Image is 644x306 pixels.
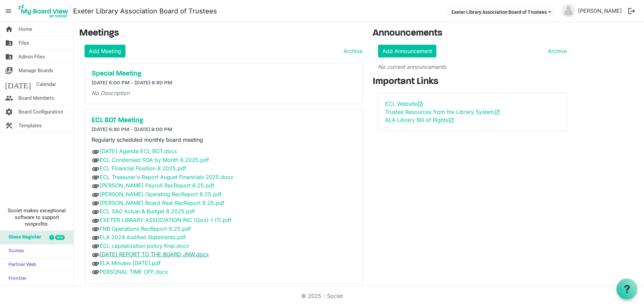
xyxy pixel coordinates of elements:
span: Societ makes exceptional software to support nonprofits. [3,207,70,227]
span: attachment [92,242,100,250]
span: people [5,91,13,105]
span: attachment [92,148,100,156]
span: attachment [92,199,100,207]
a: Archive [545,47,567,55]
span: construction [5,119,13,132]
span: Admin Files [18,50,45,63]
span: attachment [92,260,100,268]
span: attachment [92,182,100,190]
button: logout [625,4,639,18]
span: attachment [92,165,100,173]
a: FNB Operations RecReport 8.25.pdf [100,225,191,232]
span: Manage Boards [18,64,53,77]
a: ALA Library Bill of Rightsopen_in_new [385,117,454,123]
span: settings [5,105,13,119]
span: open_in_new [494,109,500,115]
a: My Board View Logo [16,3,73,19]
span: Templates [18,119,42,132]
a: ELA 2024 Audited Statements.pdf [100,234,186,241]
span: Home [18,23,32,36]
span: open_in_new [417,101,423,107]
span: attachment [92,173,100,181]
span: folder_shared [5,36,13,50]
div: new [55,235,65,240]
a: © 2025 - Societ [301,293,343,299]
a: ECL capitalization policy final.docx [100,243,189,249]
a: [DATE] REPORT TO THE BOARD JNW.docx [100,251,209,258]
a: Archive [341,47,363,55]
span: attachment [92,268,100,276]
a: Special Meeting [92,70,356,78]
a: [PERSON_NAME] Operating RecReport 8.25.pdf [100,191,222,198]
a: PERSONAL TIME OFF.docx [100,268,168,275]
a: ECL Websiteopen_in_new [385,100,423,107]
a: ECL Treasurer's Report August Financials 2025.docx [100,174,233,180]
p: No Description [92,89,356,97]
span: open_in_new [448,117,454,123]
h3: Announcements [373,28,572,39]
span: [DATE] [5,78,31,91]
span: Sumac [5,245,24,258]
a: ECL SAO Actual & Budget 8.2025.pdf [100,208,195,215]
p: Regularly scheduled monthly board meeting [92,136,356,144]
a: Exeter Library Association Board of Trustees [73,4,217,18]
a: [DATE] Agenda ECL BOT.docx [100,148,177,155]
h6: [DATE] 6:00 PM - [DATE] 6:30 PM [92,80,356,86]
span: Frontier [5,272,26,286]
span: attachment [92,217,100,225]
span: Files [18,36,29,50]
a: ECL BOT Meeting [92,117,356,125]
a: ECL Condensed SOA by Month 8.2025.pdf [100,157,209,163]
a: ELA Minutes [DATE].pdf [100,260,161,266]
span: attachment [92,191,100,199]
a: Add Meeting [85,45,125,57]
span: attachment [92,225,100,233]
span: folder_shared [5,50,13,63]
span: Partner Web [5,258,37,272]
span: attachment [92,234,100,242]
h6: [DATE] 6:30 PM - [DATE] 8:00 PM [92,127,356,133]
img: no-profile-picture.svg [562,4,575,17]
a: [PERSON_NAME] Board Rest RecReport 8.25.pdf [100,200,224,206]
span: attachment [92,156,100,164]
span: Board Members [18,91,54,105]
span: home [5,23,13,36]
span: Board Configuration [18,105,63,119]
a: Add Announcement [378,45,436,57]
span: attachment [92,251,100,259]
button: Exeter Library Association Board of Trustees dropdownbutton [447,7,555,16]
h3: Meetings [79,28,363,39]
span: Calendar [36,78,56,91]
a: ECL Financial Position 8.2025.pdf [100,165,186,172]
span: Glass Register [5,231,41,244]
a: [PERSON_NAME] Payroll RecReport 8.25.pdf [100,182,214,189]
a: EXETER LIBRARY ASSOCIATION INC (Gov)-1 (1).pdf [100,217,231,223]
span: menu [2,5,15,17]
h3: Important Links [373,76,572,88]
img: My Board View Logo [16,3,70,19]
a: [PERSON_NAME] [575,4,625,17]
span: switch_account [5,64,13,77]
p: No current announcements [378,63,567,71]
a: Trustee Resources from the Library Systemopen_in_new [385,108,500,115]
span: attachment [92,208,100,216]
